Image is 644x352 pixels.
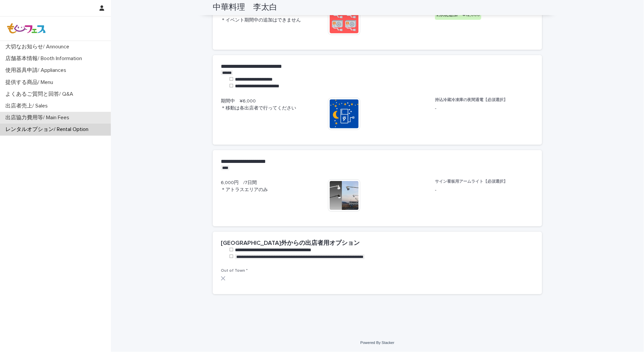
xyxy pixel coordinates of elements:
[221,269,248,273] span: Out of Town *
[221,240,360,247] h2: [GEOGRAPHIC_DATA]外からの出店者用オプション
[221,98,320,112] p: 期間中 ¥6,000 ＊移動は各出店者で行ってください
[3,55,87,62] p: 店舗基本情報/ Booth Information
[3,79,58,86] p: 提供する商品/ Menu
[435,105,534,112] p: -
[221,179,320,193] p: 6,000円 /7日間 ＊アトラスエリアのみ
[435,187,534,194] p: -
[3,91,79,97] p: よくあるご質問と回答/ Q&A
[3,126,94,133] p: レンタルオプション/ Rental Option
[435,180,508,184] span: サイン看板用アームライト【必須選択】
[5,22,48,35] img: Z8gcrWHQVC4NX3Wf4olx
[3,103,53,109] p: 出店者売上/ Sales
[3,115,75,121] p: 出店協力費用等/ Main Fees
[435,98,508,102] span: 持込冷蔵冷凍庫の夜間通電【必須選択】
[213,3,277,12] h2: 中華料理 李太白
[3,67,72,74] p: 使用器具申請/ Appliances
[3,44,75,50] p: 大切なお知らせ/ Announce
[360,341,394,345] a: Powered By Stacker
